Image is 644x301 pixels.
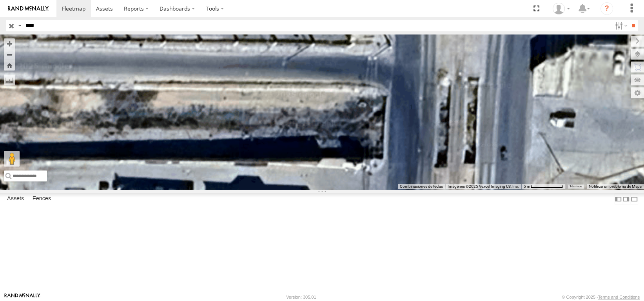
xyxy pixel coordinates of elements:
button: Arrastra al hombrecito al mapa para abrir Street View [4,151,20,167]
div: © Copyright 2025 - [562,295,640,299]
label: Search Query [16,20,23,31]
span: Imágenes ©2025 Vexcel Imaging US, Inc. [448,184,519,189]
label: Search Filter Options [612,20,629,31]
label: Assets [3,194,28,205]
label: Map Settings [631,87,644,98]
div: Version: 305.01 [286,295,316,299]
button: Zoom out [4,49,15,60]
a: Visit our Website [4,293,40,301]
a: Notificar un problema de Maps [589,184,642,189]
label: Dock Summary Table to the Right [622,193,630,205]
label: Fences [29,194,55,205]
button: Zoom in [4,38,15,49]
a: Términos [570,185,582,188]
label: Measure [4,74,15,85]
img: rand-logo.svg [8,6,49,11]
div: Erick Ramirez [550,3,573,15]
span: 5 m [524,184,530,189]
button: Escala del mapa: 5 m por 79 píxeles [521,184,565,189]
button: Zoom Home [4,60,15,71]
label: Hide Summary Table [630,193,638,205]
i: ? [600,2,613,15]
button: Combinaciones de teclas [400,184,443,189]
label: Dock Summary Table to the Left [614,193,622,205]
a: Terms and Conditions [598,295,640,299]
